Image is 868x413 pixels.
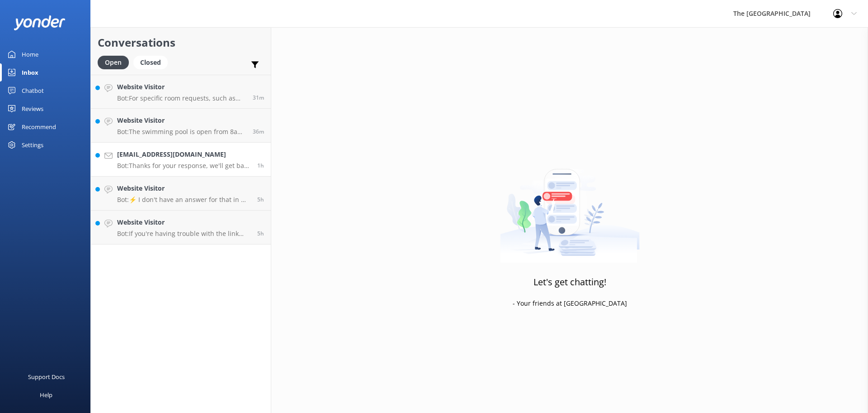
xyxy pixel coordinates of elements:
[253,94,264,101] span: Sep 23 2025 03:04pm (UTC -10:00) Pacific/Honolulu
[22,100,43,118] div: Reviews
[117,217,250,227] h4: Website Visitor
[533,275,606,289] h3: Let's get chatting!
[257,230,264,237] span: Sep 23 2025 09:38am (UTC -10:00) Pacific/Honolulu
[28,368,65,386] div: Support Docs
[117,128,246,136] p: Bot: The swimming pool is open from 8am to 8pm. The lagoon is available for swimming from sunrise...
[22,63,38,82] div: Inbox
[22,45,38,63] div: Home
[117,196,250,204] p: Bot: ⚡ I don't have an answer for that in my knowledge base. Please try and rephrase your questio...
[91,109,271,143] a: Website VisitorBot:The swimming pool is open from 8am to 8pm. The lagoon is available for swimmin...
[117,162,250,170] p: Bot: Thanks for your response, we'll get back to you as soon as we can during opening hours.
[257,196,264,203] span: Sep 23 2025 09:49am (UTC -10:00) Pacific/Honolulu
[98,56,129,69] div: Open
[22,118,56,136] div: Recommend
[513,298,627,308] p: - Your friends at [GEOGRAPHIC_DATA]
[117,82,246,92] h4: Website Visitor
[257,162,264,169] span: Sep 23 2025 02:33pm (UTC -10:00) Pacific/Honolulu
[91,177,271,211] a: Website VisitorBot:⚡ I don't have an answer for that in my knowledge base. Please try and rephras...
[117,94,246,102] p: Bot: For specific room requests, such as ensuring a Beachfront Room is directly on the beach, ple...
[14,15,66,30] img: yonder-white-logo.png
[98,57,133,67] a: Open
[91,143,271,177] a: [EMAIL_ADDRESS][DOMAIN_NAME]Bot:Thanks for your response, we'll get back to you as soon as we can...
[133,56,168,69] div: Closed
[117,149,250,159] h4: [EMAIL_ADDRESS][DOMAIN_NAME]
[98,34,264,51] h2: Conversations
[22,136,43,154] div: Settings
[117,230,250,238] p: Bot: If you're having trouble with the link provided, please contact our friendly Reservations te...
[22,82,44,100] div: Chatbot
[500,150,640,263] img: artwork of a man stealing a conversation from at giant smartphone
[117,183,250,193] h4: Website Visitor
[91,75,271,109] a: Website VisitorBot:For specific room requests, such as ensuring a Beachfront Room is directly on ...
[91,211,271,245] a: Website VisitorBot:If you're having trouble with the link provided, please contact our friendly R...
[117,115,246,125] h4: Website Visitor
[253,128,264,135] span: Sep 23 2025 02:59pm (UTC -10:00) Pacific/Honolulu
[40,386,52,404] div: Help
[133,57,172,67] a: Closed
